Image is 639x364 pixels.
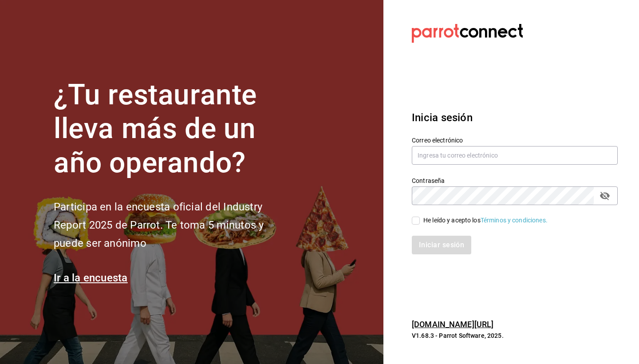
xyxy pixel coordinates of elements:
div: He leído y acepto los [423,216,548,225]
label: Correo electrónico [412,137,618,143]
label: Contraseña [412,177,618,183]
button: passwordField [597,188,612,203]
a: Ir a la encuesta [54,272,128,284]
p: V1.68.3 - Parrot Software, 2025. [412,331,618,340]
h3: Inicia sesión [412,110,618,126]
h1: ¿Tu restaurante lleva más de un año operando? [54,78,293,180]
a: [DOMAIN_NAME][URL] [412,320,493,329]
h2: Participa en la encuesta oficial del Industry Report 2025 de Parrot. Te toma 5 minutos y puede se... [54,198,293,252]
input: Ingresa tu correo electrónico [412,146,618,165]
a: Términos y condiciones. [481,217,548,224]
